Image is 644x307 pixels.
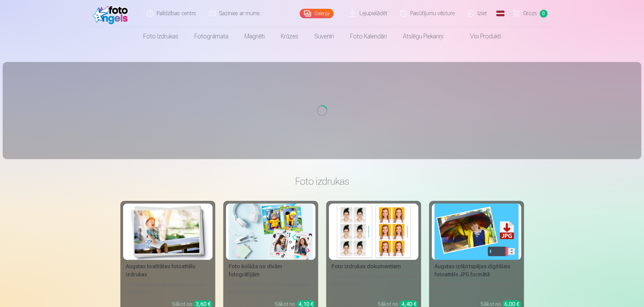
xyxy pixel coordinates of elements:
[432,263,521,279] div: Augstas izšķirtspējas digitālais fotoattēls JPG formātā
[123,263,213,279] div: Augstas kvalitātes fotoattēlu izdrukas
[329,273,418,295] div: Universālas foto izdrukas dokumentiem (6 fotogrāfijas)
[540,10,547,18] span: 0
[332,204,416,260] img: Foto izdrukas dokumentiem
[126,175,519,187] h3: Foto izdrukas
[451,27,509,46] a: Visi produkti
[342,27,395,46] a: Foto kalendāri
[273,27,306,46] a: Krūzes
[523,9,537,18] span: Grozs
[236,27,273,46] a: Magnēti
[306,27,342,46] a: Suvenīri
[329,263,418,271] div: Foto izdrukas dokumentiem
[395,27,451,46] a: Atslēgu piekariņi
[229,204,313,260] img: Foto kolāža no divām fotogrāfijām
[186,27,236,46] a: Fotogrāmata
[135,27,186,46] a: Foto izdrukas
[300,9,334,18] a: Galerija
[226,263,315,279] div: Foto kolāža no divām fotogrāfijām
[123,281,213,295] div: 210 gsm papīrs, piesātināta krāsa un detalizācija
[93,3,131,24] img: /fa1
[432,281,521,295] div: Iemūžiniet savas atmiņas ērtā digitālā veidā
[226,281,315,295] div: [DEMOGRAPHIC_DATA] neaizmirstami mirkļi vienā skaistā bildē
[126,204,210,260] img: Augstas kvalitātes fotoattēlu izdrukas
[434,204,519,260] img: Augstas izšķirtspējas digitālais fotoattēls JPG formātā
